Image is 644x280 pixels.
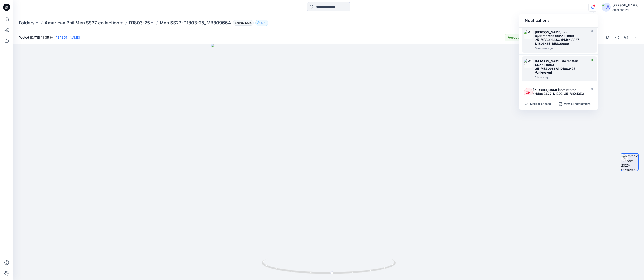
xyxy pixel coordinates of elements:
p: Mark all as read [530,102,551,106]
div: Friday, September 05, 2025 10:16 [535,76,587,79]
button: Details [614,34,621,41]
strong: [PERSON_NAME] [535,30,561,34]
a: American Phil Men SS27 collection [44,20,119,26]
a: Folders [19,20,35,26]
strong: Men SS27-D1803-25_MB30966A [535,59,578,71]
div: commented on [533,88,586,96]
div: American Phil [612,8,638,11]
img: avatar [602,3,611,12]
span: Posted [DATE] 11:35 by [19,35,80,40]
p: View all notifications [564,102,591,106]
strong: Men SS27-D1803-25_MB30966A [535,38,581,45]
img: turntable-05-09-2025-03:36:07 [621,154,638,171]
div: shared in [535,59,587,74]
strong: [PERSON_NAME] [533,88,559,92]
p: Men SS27-D1803-25_MB30966A [160,20,231,26]
img: Men SS27-D1803-25_MB30966A [524,59,533,68]
div: Notifications [519,14,598,28]
strong: Men SS27-D1803-25_MB30966A [535,34,576,42]
button: Legacy Style [231,20,254,26]
p: 5 [261,20,263,25]
strong: [PERSON_NAME] [535,59,561,63]
strong: Men SS27-D1803-25_MX41352 [536,92,584,96]
span: Legacy Style [233,20,254,26]
div: has updated with [535,30,587,45]
div: [PERSON_NAME] [612,3,638,8]
a: D1803-25 [129,20,150,26]
div: ZH [524,88,533,97]
div: Friday, September 05, 2025 11:36 [535,47,587,50]
img: Men SS27-D1803-25_MB30966A [524,30,533,39]
a: [PERSON_NAME] [55,36,80,39]
button: 5 [255,20,268,26]
strong: D1803-25 (Unknown) [535,67,576,74]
